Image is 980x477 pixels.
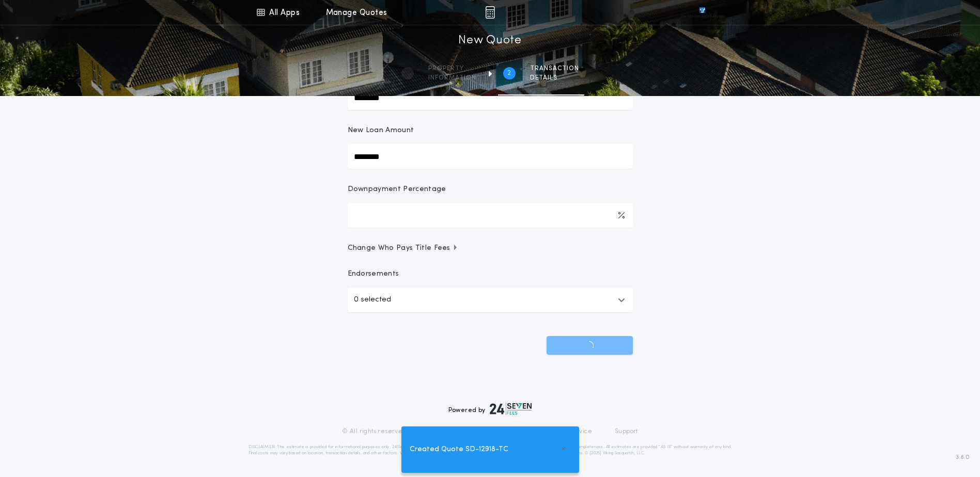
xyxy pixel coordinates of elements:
p: Endorsements [348,269,633,279]
input: Sale Price [348,85,633,110]
h2: 2 [507,69,511,77]
button: 0 selected [348,288,633,312]
input: New Loan Amount [348,144,633,169]
h1: New Quote [458,33,521,49]
button: Change Who Pays Title Fees [348,243,633,253]
span: Change Who Pays Title Fees [348,243,459,253]
img: vs-icon [680,7,724,18]
p: New Loan Amount [348,125,414,136]
input: Downpayment Percentage [348,203,633,228]
span: information [428,74,476,82]
span: Created Quote SD-12918-TC [410,444,508,455]
img: logo [490,403,532,415]
span: Transaction [530,65,579,73]
p: Downpayment Percentage [348,184,446,195]
img: img [485,6,495,19]
div: Powered by [448,403,532,415]
span: Property [428,65,476,73]
p: 0 selected [354,294,391,306]
span: details [530,74,579,82]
